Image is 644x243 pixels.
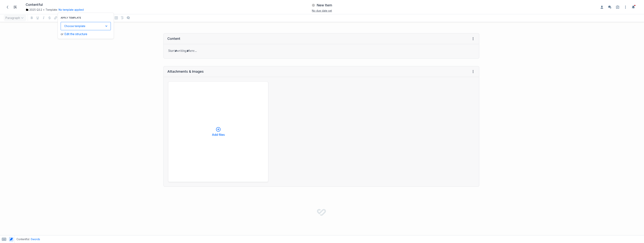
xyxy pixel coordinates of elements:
div: No template appliedApply templateChoose templateorEdit the structure [58,8,84,12]
button: Toggle AI highlighting in content [9,237,13,241]
button: Toggle the notification sidebar [630,4,636,10]
button: Add files [168,82,268,182]
button: 0words [31,237,40,241]
span: No due date set [312,9,332,12]
button: Enable the assignees sidebar [599,4,605,10]
span: 0 words [31,238,40,241]
div: or [61,30,111,36]
a: 2025 Q3.2 [26,8,42,12]
div: Template: [26,8,214,12]
h1: Contentful [26,3,43,7]
button: Enable the commenting sidebar [607,4,613,10]
button: No template applied [59,8,84,12]
div: New ItemNo due date set [262,2,382,12]
button: Toggle Item List [12,4,18,10]
div: Attachments & Images [167,69,204,74]
a: Setup guide [615,4,621,10]
p: Add files [212,133,225,136]
h4: Apply template [61,16,111,20]
h3: New Item [317,3,332,8]
span: • [43,8,45,12]
span: Contentful : [16,237,30,241]
span: Field menu [471,69,475,74]
span: Toggle AI highlighting in content [8,235,14,243]
a: Edit the structure [64,32,87,36]
div: Content [167,36,180,41]
div: grid [2,29,481,190]
span: Field menu [471,36,475,41]
a: Back [4,4,11,10]
button: Choose template [61,22,111,30]
div: Paragraph [3,14,27,22]
button: New Item [311,2,333,9]
button: No due date set [312,9,332,13]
